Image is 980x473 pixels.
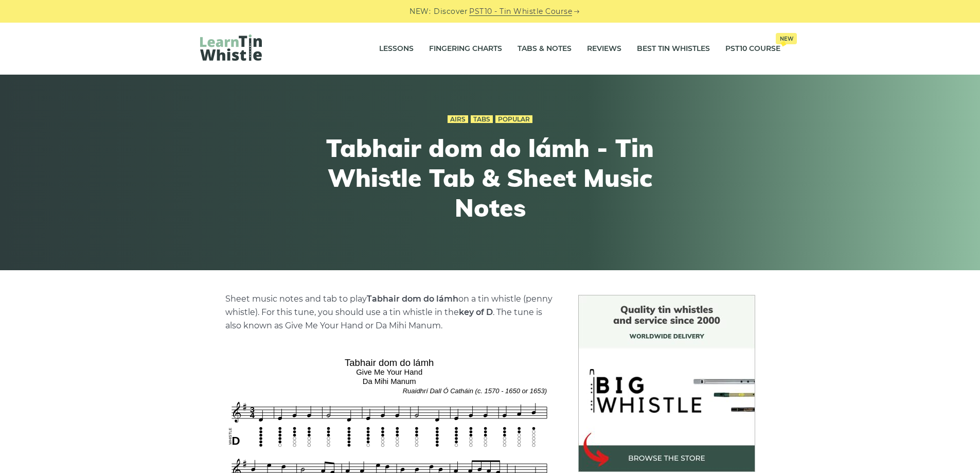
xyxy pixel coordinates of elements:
img: LearnTinWhistle.com [200,34,262,61]
strong: key of D [459,307,493,317]
a: Tabs & Notes [518,36,572,62]
a: Airs [448,115,468,124]
span: New [776,33,797,44]
a: Reviews [587,36,621,62]
a: Tabs [471,115,493,124]
img: BigWhistle Tin Whistle Store [578,295,755,472]
a: PST10 CourseNew [725,36,780,62]
a: Lessons [379,36,414,62]
strong: Tabhair dom do lámh [367,294,458,304]
a: Fingering Charts [429,36,502,62]
h1: Tabhair dom do lámh - Tin Whistle Tab & Sheet Music Notes [301,133,680,222]
p: Sheet music notes and tab to play on a tin whistle (penny whistle). For this tune, you should use... [225,292,554,332]
a: Best Tin Whistles [637,36,710,62]
a: Popular [495,115,532,124]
